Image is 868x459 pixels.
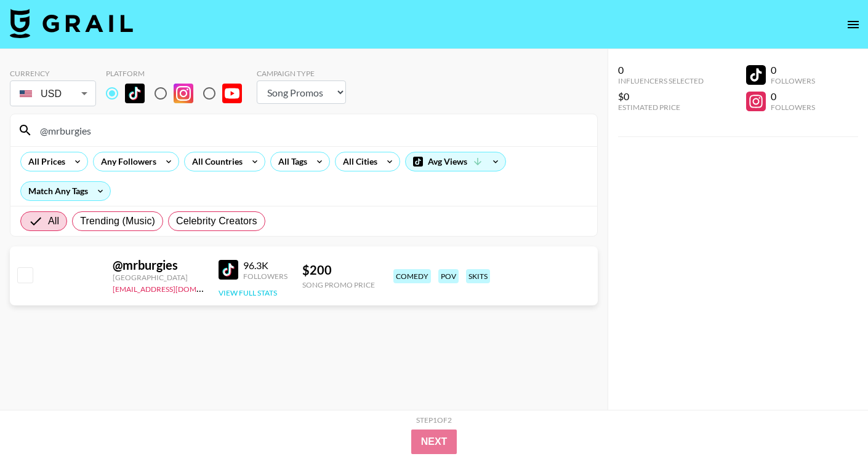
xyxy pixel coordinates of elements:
[438,269,459,283] div: pov
[806,398,853,444] iframe: Drift Widget Chat Controller
[771,90,815,103] div: 0
[257,69,346,78] div: Campaign Type
[33,120,590,140] input: Search by User Name
[174,84,193,103] img: Instagram
[113,257,204,273] div: @ mrburgies
[411,430,457,454] button: Next
[219,288,277,297] button: View Full Stats
[416,415,452,425] div: Step 1 of 2
[771,103,815,112] div: Followers
[113,282,236,294] a: [EMAIL_ADDRESS][DOMAIN_NAME]
[302,262,375,278] div: $ 200
[21,152,68,171] div: All Prices
[618,90,704,103] div: $0
[243,259,287,272] div: 96.3K
[222,84,242,103] img: YouTube
[113,273,204,282] div: [GEOGRAPHIC_DATA]
[771,76,815,85] div: Followers
[466,269,490,283] div: skits
[12,83,94,104] div: USD
[10,9,133,38] img: Grail Talent
[106,69,252,78] div: Platform
[841,12,866,37] button: open drawer
[176,214,257,229] span: Celebrity Creators
[125,84,145,103] img: TikTok
[393,269,431,283] div: comedy
[10,69,96,78] div: Currency
[771,64,815,76] div: 0
[302,280,375,289] div: Song Promo Price
[618,103,704,112] div: Estimated Price
[406,152,505,171] div: Avg Views
[21,182,110,200] div: Match Any Tags
[80,214,155,229] span: Trending (Music)
[271,152,310,171] div: All Tags
[618,76,704,85] div: Influencers Selected
[243,272,287,281] div: Followers
[185,152,245,171] div: All Countries
[94,152,159,171] div: Any Followers
[618,64,704,76] div: 0
[336,152,380,171] div: All Cities
[48,214,59,229] span: All
[219,260,238,280] img: TikTok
